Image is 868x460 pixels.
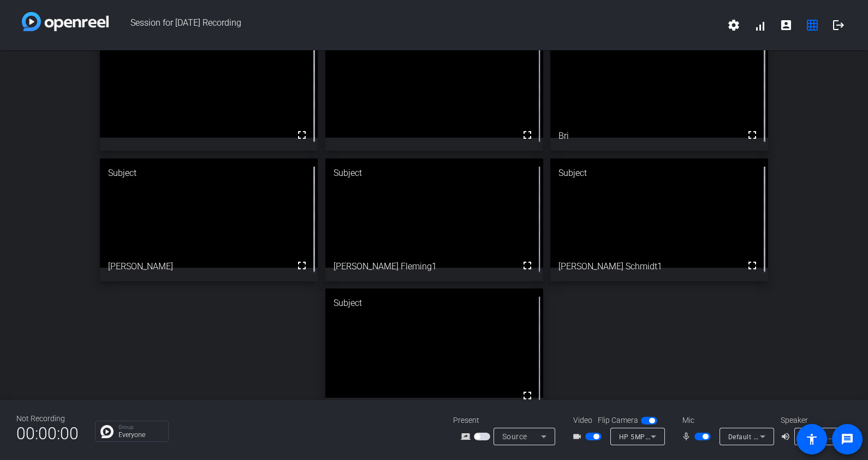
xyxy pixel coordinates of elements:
mat-icon: videocam_outline [572,430,585,443]
div: Subject [325,158,543,188]
mat-icon: grid_on [806,19,819,32]
span: Video [573,415,592,426]
mat-icon: accessibility [805,433,818,446]
span: HP 5MP Camera (04f2:b7e9) [619,432,712,441]
span: Default - Microphone (Realtek(R) Audio) [728,432,855,441]
p: Everyone [118,432,163,438]
mat-icon: fullscreen [521,259,534,272]
mat-icon: fullscreen [746,128,759,141]
img: Chat Icon [100,425,114,438]
span: Session for [DATE] Recording [109,12,721,38]
div: Present [453,415,562,426]
span: 00:00:00 [16,420,79,447]
mat-icon: settings [727,19,740,32]
mat-icon: fullscreen [295,128,308,141]
mat-icon: account_box [780,19,793,32]
mat-icon: screen_share_outline [461,430,474,443]
mat-icon: fullscreen [746,259,759,272]
mat-icon: fullscreen [521,389,534,402]
div: Subject [550,158,768,188]
div: Mic [671,415,781,426]
mat-icon: message [841,433,854,446]
mat-icon: fullscreen [295,259,308,272]
span: Source [502,432,527,441]
button: signal_cellular_alt [747,12,773,38]
p: Group [118,424,163,430]
mat-icon: mic_none [681,430,694,443]
mat-icon: volume_up [781,430,794,443]
div: Subject [325,288,543,318]
span: Flip Camera [598,415,638,426]
div: Speaker [781,415,846,426]
mat-icon: fullscreen [521,128,534,141]
mat-icon: logout [832,19,845,32]
div: Not Recording [16,413,79,424]
img: white-gradient.svg [22,12,109,31]
div: Subject [100,158,318,188]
